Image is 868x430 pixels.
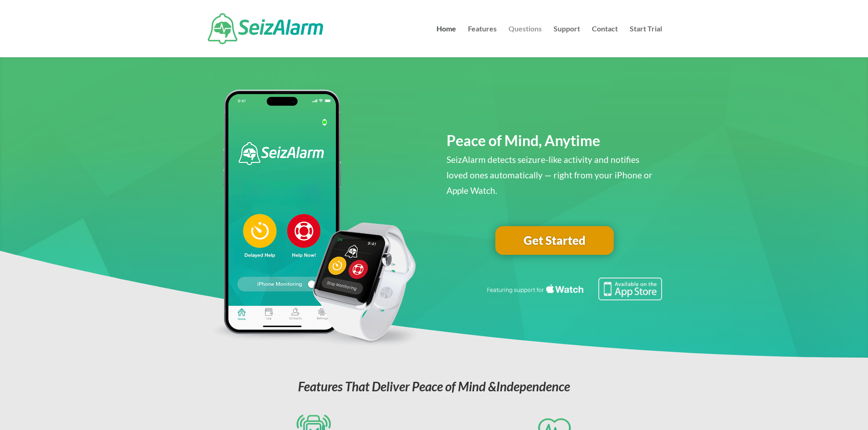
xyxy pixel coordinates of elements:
img: seizalarm-apple-devices [206,90,421,348]
a: Features [468,25,497,57]
img: SeizAlarm [208,13,323,44]
a: Support [554,25,580,57]
a: Home [437,25,456,57]
a: Questions [508,25,542,57]
span: Independence [496,379,570,394]
em: Features That Deliver Peace of Mind & [298,379,570,394]
span: Peace of Mind, Anytime [447,132,600,149]
img: Seizure detection available in the Apple App Store. [485,278,662,300]
a: Start Trial [630,25,662,57]
a: Get Started [495,226,614,255]
a: Featuring seizure detection support for the Apple Watch [485,292,662,302]
a: Contact [592,25,618,57]
span: SeizAlarm detects seizure-like activity and notifies loved ones automatically — right from your i... [447,154,652,196]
